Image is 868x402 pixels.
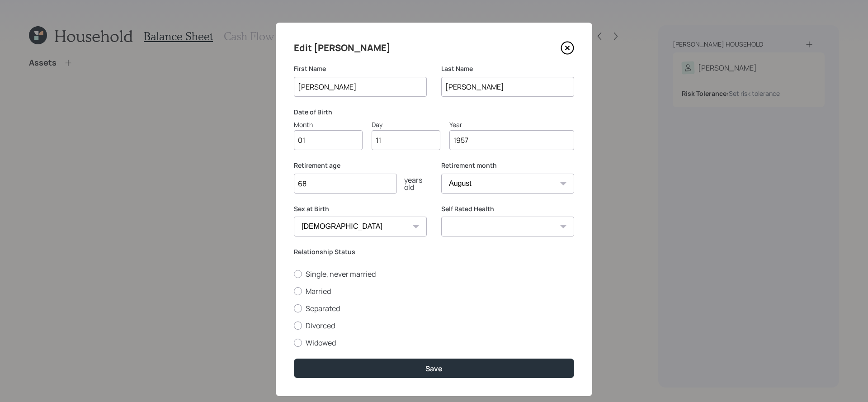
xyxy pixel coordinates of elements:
[294,338,574,348] label: Widowed
[294,247,574,256] label: Relationship Status
[372,130,440,150] input: Day
[294,204,427,213] label: Sex at Birth
[425,364,443,374] div: Save
[294,64,427,73] label: First Name
[372,120,440,129] div: Day
[294,321,574,331] label: Divorced
[294,41,391,55] h4: Edit [PERSON_NAME]
[441,64,574,73] label: Last Name
[294,130,363,150] input: Month
[294,161,427,170] label: Retirement age
[441,161,574,170] label: Retirement month
[294,120,363,129] div: Month
[294,286,574,296] label: Married
[294,108,574,117] label: Date of Birth
[397,176,427,191] div: years old
[294,269,574,279] label: Single, never married
[441,204,574,213] label: Self Rated Health
[449,120,574,129] div: Year
[294,303,574,313] label: Separated
[294,359,574,378] button: Save
[449,130,574,150] input: Year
